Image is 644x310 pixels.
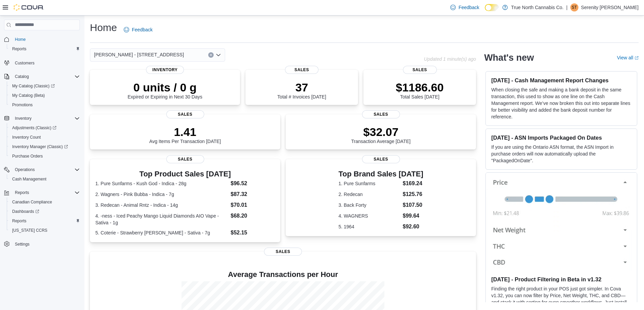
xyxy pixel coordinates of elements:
span: Settings [12,240,80,248]
p: 0 units / 0 g [128,81,202,94]
h3: [DATE] - Product Filtering in Beta in v1.32 [491,276,631,283]
h3: [DATE] - ASN Imports Packaged On Dates [491,134,631,141]
button: Catalog [1,72,82,81]
dt: 3. Back Forty [338,202,400,208]
a: View allExternal link [617,55,639,60]
button: Cash Management [7,174,82,184]
dd: $96.52 [231,179,275,188]
dd: $68.20 [231,212,275,220]
dd: $125.76 [403,190,423,198]
a: Inventory Count [9,133,44,141]
a: Reports [9,45,29,53]
button: Settings [1,239,82,249]
span: Reports [12,218,26,224]
div: Serenity Thomspon [570,3,578,11]
span: Purchase Orders [9,152,80,160]
a: Inventory Manager (Classic) [7,142,82,151]
div: Expired or Expiring in Next 30 Days [128,81,202,100]
p: Updated 1 minute(s) ago [424,56,476,62]
span: Promotions [12,102,33,108]
button: [US_STATE] CCRS [7,226,82,235]
dd: $107.50 [403,201,423,209]
dt: 2. Redecan [338,191,400,198]
span: Operations [12,166,80,174]
span: Sales [362,110,400,118]
h3: Top Brand Sales [DATE] [338,170,423,178]
span: Operations [15,167,35,172]
a: Dashboards [7,207,82,216]
dd: $99.64 [403,212,423,220]
button: Inventory Count [7,133,82,142]
span: Dashboards [12,209,39,214]
dt: 4. WAGNERS [338,213,400,219]
button: Home [1,34,82,44]
span: Inventory Count [9,133,80,141]
button: Purchase Orders [7,151,82,161]
span: Inventory [12,114,80,122]
dd: $52.15 [231,229,275,237]
span: Sales [166,155,204,163]
div: Avg Items Per Transaction [DATE] [149,125,221,144]
span: My Catalog (Classic) [12,83,55,89]
div: Total Sales [DATE] [396,81,444,100]
span: Inventory Count [12,135,41,140]
span: Inventory [15,116,31,121]
a: Customers [12,59,37,67]
span: Reports [9,45,80,53]
button: Clear input [208,52,214,58]
h3: [DATE] - Cash Management Report Changes [491,77,631,84]
dt: 2. Wagners - Pink Bubba - Indica - 7g [95,191,228,198]
p: True North Cannabis Co. [511,3,564,11]
button: Inventory [1,114,82,123]
a: Settings [12,240,32,248]
button: Canadian Compliance [7,197,82,207]
p: $32.07 [351,125,411,139]
a: Cash Management [9,175,49,183]
p: When closing the safe and making a bank deposit in the same transaction, this used to show as one... [491,86,631,120]
dd: $87.32 [231,190,275,198]
svg: External link [635,56,639,60]
span: Feedback [132,26,152,33]
span: ST [572,3,577,11]
span: My Catalog (Classic) [9,82,80,90]
button: Catalog [12,73,31,81]
a: [US_STATE] CCRS [9,226,50,234]
span: Inventory Manager (Classic) [12,144,68,149]
a: Feedback [121,23,155,36]
span: My Catalog (Beta) [12,93,45,98]
p: $1186.60 [396,81,444,94]
span: Promotions [9,101,80,109]
span: Adjustments (Classic) [12,125,56,131]
a: Reports [9,217,29,225]
dt: 5. Coterie - Strawberry [PERSON_NAME] - Sativa - 7g [95,229,228,236]
span: Catalog [15,74,29,79]
span: Canadian Compliance [9,198,80,206]
button: Reports [1,188,82,197]
span: Cash Management [12,176,46,182]
nav: Complex example [4,32,80,266]
p: If you are using the Ontario ASN format, the ASN Import in purchase orders will now automatically... [491,144,631,164]
a: Canadian Compliance [9,198,55,206]
span: Customers [15,60,34,66]
button: Reports [7,44,82,54]
span: Sales [362,155,400,163]
span: [PERSON_NAME] - [STREET_ADDRESS] [94,51,184,59]
h1: Home [90,21,117,34]
span: [US_STATE] CCRS [12,228,47,233]
a: Inventory Manager (Classic) [9,143,71,151]
span: Sales [264,248,302,256]
span: Reports [9,217,80,225]
a: Dashboards [9,207,42,216]
img: Cova [14,4,44,11]
span: Adjustments (Classic) [9,124,80,132]
span: Settings [15,242,29,247]
a: My Catalog (Classic) [7,81,82,91]
span: Reports [12,46,26,52]
a: My Catalog (Beta) [9,91,48,100]
span: Customers [12,58,80,67]
dt: 4. -ness - Iced Peachy Mango Liquid Diamonds AIO Vape - Sativa - 1g [95,213,228,226]
button: Reports [12,189,32,197]
button: Promotions [7,100,82,110]
a: Adjustments (Classic) [9,124,59,132]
